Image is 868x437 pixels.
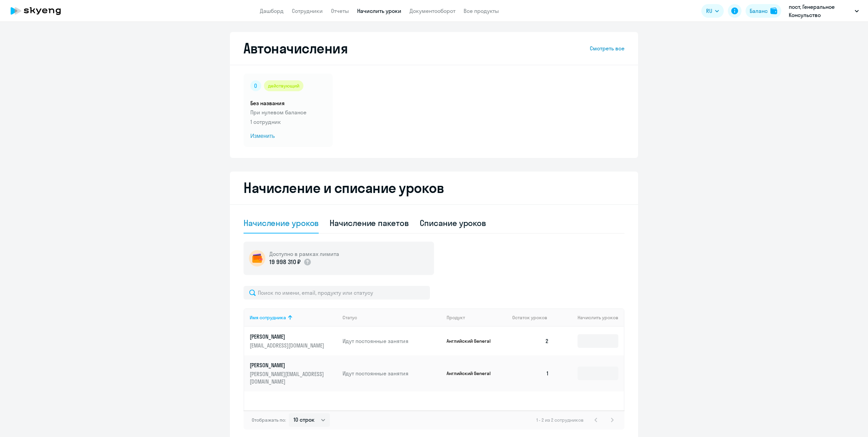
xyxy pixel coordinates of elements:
span: RU [706,7,712,15]
span: Изменить [250,132,326,140]
div: Списание уроков [420,217,486,228]
span: Остаток уроков [512,314,547,321]
div: Статус [343,314,441,321]
p: 1 сотрудник [250,118,326,126]
a: Отчеты [331,7,349,14]
a: Все продукты [464,7,499,14]
div: Имя сотрудника [250,314,286,321]
span: 1 - 2 из 2 сотрудников [536,417,584,423]
p: Идут постоянные занятия [343,370,441,377]
a: [PERSON_NAME][PERSON_NAME][EMAIL_ADDRESS][DOMAIN_NAME] [250,361,337,385]
a: Сотрудники [292,7,323,14]
button: пост, Генеральное Консульство Королевства Норвегия в г. [GEOGRAPHIC_DATA] [785,3,862,19]
div: Начисление пакетов [330,217,408,228]
a: [PERSON_NAME][EMAIL_ADDRESS][DOMAIN_NAME] [250,333,337,349]
p: Английский General [447,370,498,376]
p: Идут постоянные занятия [343,337,441,345]
h2: Начисление и списание уроков [244,180,624,196]
p: пост, Генеральное Консульство Королевства Норвегия в г. [GEOGRAPHIC_DATA] [789,3,852,19]
button: RU [701,4,724,18]
a: Документооборот [410,7,455,14]
a: Начислить уроки [357,7,401,14]
a: Дашборд [260,7,284,14]
p: [PERSON_NAME] [250,361,326,369]
div: Баланс [750,7,768,15]
div: Остаток уроков [512,314,554,321]
img: wallet-circle.png [249,250,265,266]
p: Английский General [447,338,498,344]
div: Продукт [447,314,507,321]
span: Отображать по: [252,417,286,423]
div: действующий [264,80,303,91]
p: [PERSON_NAME] [250,333,326,340]
div: Начисление уроков [244,217,319,228]
a: Смотреть все [590,44,624,52]
button: Балансbalance [746,4,781,18]
td: 2 [507,327,554,355]
h5: Без названия [250,99,326,107]
th: Начислить уроков [554,308,624,327]
div: Имя сотрудника [250,314,337,321]
img: balance [770,7,777,14]
p: [PERSON_NAME][EMAIL_ADDRESS][DOMAIN_NAME] [250,370,326,385]
p: 19 998 310 ₽ [269,258,301,266]
p: При нулевом балансе [250,108,326,116]
div: Продукт [447,314,465,321]
div: Статус [343,314,357,321]
h5: Доступно в рамках лимита [269,250,339,258]
td: 1 [507,355,554,391]
input: Поиск по имени, email, продукту или статусу [244,286,430,300]
h2: Автоначисления [244,40,348,56]
p: [EMAIL_ADDRESS][DOMAIN_NAME] [250,342,326,349]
